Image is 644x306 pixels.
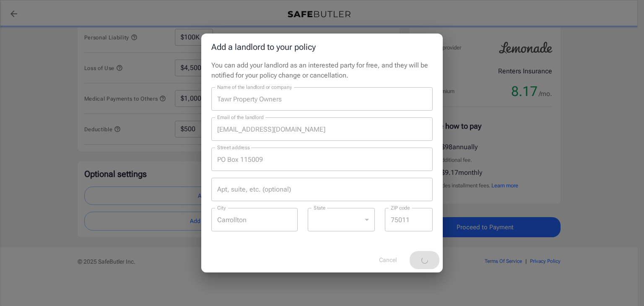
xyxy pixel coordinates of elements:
[217,114,263,121] label: Email of the landlord
[217,204,226,211] label: City
[211,60,433,80] p: You can add your landlord as an interested party for free, and they will be notified for your pol...
[217,83,292,91] label: Name of the landlord or company
[217,144,250,151] label: Street address
[201,34,443,60] h2: Add a landlord to your policy
[314,204,326,211] label: State
[391,204,410,211] label: ZIP code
